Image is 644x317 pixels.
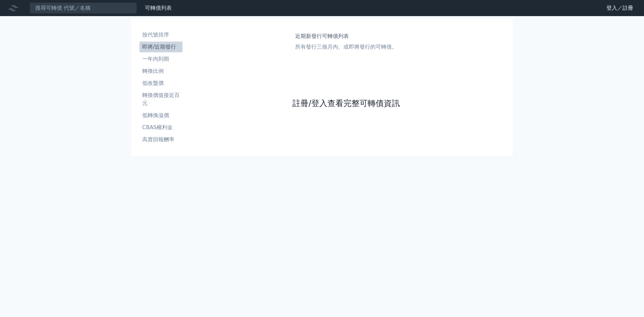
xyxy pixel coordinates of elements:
[140,30,182,40] a: 按代號排序
[140,55,182,63] li: 一年內到期
[292,98,400,109] a: 註冊/登入查看完整可轉債資訊
[140,90,182,109] a: 轉換價值接近百元
[601,3,639,13] a: 登入／註冊
[140,123,182,131] li: CBAS權利金
[140,122,182,133] a: CBAS權利金
[295,32,397,40] h1: 近期新發行可轉債列表
[140,79,182,87] li: 低收盤價
[295,43,397,51] p: 所有發行三個月內、或即將發行的可轉債。
[140,42,182,52] a: 即將/近期發行
[140,67,182,75] li: 轉換比例
[145,5,172,11] a: 可轉債列表
[140,78,182,89] a: 低收盤價
[30,2,137,14] input: 搜尋可轉債 代號／名稱
[140,54,182,64] a: 一年內到期
[140,43,182,51] li: 即將/近期發行
[140,134,182,145] a: 高賣回報酬率
[140,91,182,107] li: 轉換價值接近百元
[140,136,182,144] li: 高賣回報酬率
[140,110,182,121] a: 低轉換溢價
[140,31,182,39] li: 按代號排序
[140,66,182,76] a: 轉換比例
[140,111,182,119] li: 低轉換溢價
